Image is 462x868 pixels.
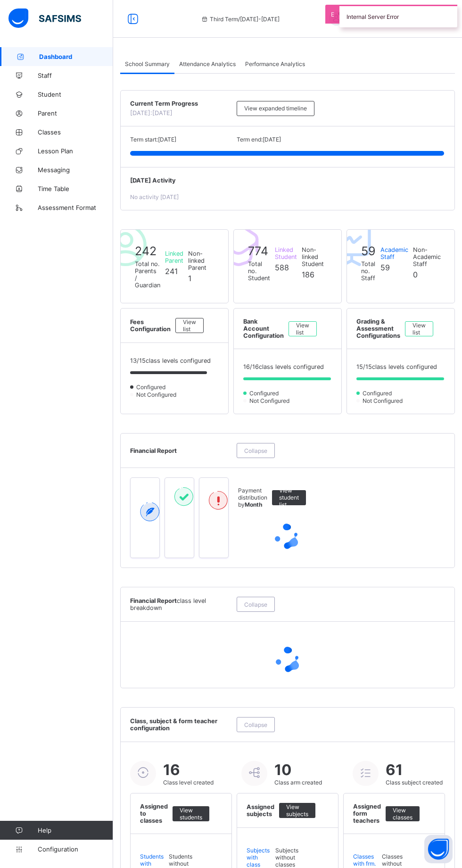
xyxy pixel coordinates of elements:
span: 59 [361,244,376,258]
span: School Summary [125,60,170,67]
span: Configured [135,384,168,391]
span: Lesson Plan [38,147,113,155]
span: Linked Student [275,246,297,260]
span: 1 [188,274,191,283]
span: Assigned subjects [247,803,274,818]
button: Open asap [424,835,453,863]
span: Help [38,826,113,834]
span: Assigned to classes [140,803,168,824]
span: Class arm created [274,779,322,786]
span: [DATE]: [DATE] [130,109,173,117]
span: View list [296,322,309,336]
span: Classes [38,128,113,136]
span: 59 [380,263,390,272]
span: Configured [248,390,281,397]
span: View list [412,322,426,336]
span: Dashboard [39,53,113,60]
span: 16 [163,761,214,779]
span: View classes [393,807,412,821]
div: OnyekwereKelvin [320,11,461,27]
span: Class level created [163,779,214,786]
div: Internal Server Error [339,5,457,27]
span: Total no. Parents / Guardian [135,260,160,289]
span: Assigned form teachers [353,803,381,824]
span: 242 [135,244,157,258]
span: [DATE] Activity [130,177,445,184]
span: Grading & Assessment Configurations [356,318,400,339]
span: Term start: [DATE] [130,136,176,143]
span: Linked Parent [165,250,183,264]
span: session/term information [200,16,280,23]
span: Attendance Analytics [179,60,236,67]
span: Non-linked Parent [188,250,206,271]
span: Staff [38,72,113,79]
span: Non-linked Student [302,246,324,267]
span: 61 [386,761,443,779]
span: Performance Analytics [245,60,305,67]
span: Configuration [38,845,113,853]
span: Not Configured [248,397,292,404]
span: Class, subject & form teacher configuration [130,718,232,732]
span: 15 / 15 class levels configured [356,363,437,370]
span: Academic Staff [380,246,408,260]
span: Collapse [244,601,267,608]
span: Messaging [38,166,113,174]
span: Collapse [244,447,267,454]
span: Total no. Staff [361,260,376,282]
span: class level breakdown [130,597,206,611]
b: Month [245,501,262,508]
img: expected-2.4343d3e9d0c965b919479240f3db56ac.svg [140,502,160,521]
span: Term end: [DATE] [237,136,281,143]
img: outstanding-1.146d663e52f09953f639664a84e30106.svg [209,491,228,510]
span: 774 [248,244,268,258]
span: View subjects [286,803,308,818]
span: Fees Configuration [130,318,171,333]
span: View student list [279,487,299,508]
span: Subjects without classes [275,847,299,868]
span: Assessment Format [38,204,113,211]
img: paid-1.3eb1404cbcb1d3b736510a26bbfa3ccb.svg [174,487,193,506]
span: Financial Report [130,447,232,454]
span: Financial Report [130,597,232,611]
span: Parent [38,109,113,117]
span: Time Table [38,185,113,192]
span: View list [183,318,196,333]
span: Subjects with class [247,847,271,868]
span: 241 [165,267,178,276]
span: Collapse [244,721,267,728]
span: Not Configured [362,397,405,404]
span: 13 / 15 class levels configured [130,357,211,364]
span: Bank Account Configuration [243,318,284,339]
span: Not Configured [135,391,179,398]
span: Current Term Progress [130,100,232,107]
span: Payment distribution by [238,487,267,508]
span: Class subject created [386,779,443,786]
span: 0 [413,270,418,279]
span: No activity [DATE] [130,193,179,200]
span: 186 [302,270,314,279]
span: 10 [274,761,322,779]
span: 588 [275,263,289,272]
span: 16 / 16 class levels configured [243,363,324,370]
span: Configured [362,390,395,397]
span: View expanded timeline [244,105,307,112]
span: Non-Academic Staff [413,246,441,267]
img: safsims [8,8,81,28]
span: View students [180,807,202,821]
span: Total no. Student [248,260,270,282]
span: Student [38,91,113,98]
